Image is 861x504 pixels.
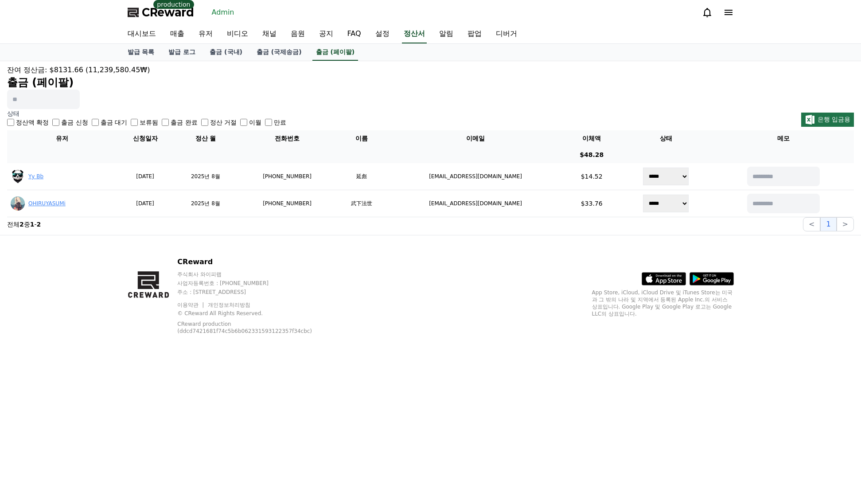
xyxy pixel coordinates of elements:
[837,217,854,231] button: >
[568,150,616,160] p: $48.28
[713,130,854,147] th: 메모
[3,281,58,303] a: Home
[387,163,564,190] td: [EMAIL_ADDRESS][DOMAIN_NAME]
[142,5,194,20] span: CReward
[337,190,387,217] td: 武下法世
[820,217,836,231] button: 1
[28,200,66,207] a: OHIRUYASUMi
[274,118,286,127] label: 만료
[7,220,41,229] p: 전체 중 -
[37,221,41,228] strong: 2
[337,163,387,190] td: 延​彪
[23,294,38,301] span: Home
[208,5,238,20] a: Admin
[7,109,286,118] p: 상태
[121,25,163,43] a: 대시보드
[337,130,387,147] th: 이름
[19,221,24,228] strong: 2
[121,44,162,61] a: 발급 목록
[173,190,238,217] td: 2025년 8월
[801,113,854,127] button: 은행 입금용
[208,302,250,308] a: 개인정보처리방침
[177,280,333,287] p: 사업자등록번호 : [PHONE_NUMBER]
[117,190,174,217] td: [DATE]
[191,25,220,43] a: 유저
[131,294,153,301] span: Settings
[7,75,854,90] h2: 출금 (페이팔)
[564,130,619,147] th: 이체액
[432,25,460,43] a: 알림
[489,25,524,43] a: 디버거
[173,130,238,147] th: 정산 월
[312,44,358,61] a: 출금 (페이팔)
[312,25,340,43] a: 공지
[592,289,734,317] p: App Store, iCloud, iCloud Drive 및 iTunes Store는 미국과 그 밖의 나라 및 지역에서 등록된 Apple Inc.의 서비스 상표입니다. Goo...
[568,172,616,181] p: $14.52
[171,118,197,127] label: 출금 완료
[387,190,564,217] td: [EMAIL_ADDRESS][DOMAIN_NAME]
[818,116,850,123] span: 은행 입금용
[7,66,47,74] span: 잔여 정산금:
[177,320,319,335] p: CReward production (ddcd7421681f74c5b6b062331593122357f34cbc)
[568,199,616,208] p: $33.76
[140,118,158,127] label: 보류됨
[30,221,35,228] strong: 1
[61,118,88,127] label: 출금 신청
[177,302,205,308] a: 이용약관
[177,310,333,317] p: © CReward All Rights Reserved.
[128,5,194,20] a: CReward
[255,25,284,43] a: 채널
[402,25,427,43] a: 정산서
[173,163,238,190] td: 2025년 8월
[803,217,820,231] button: <
[11,196,25,211] img: YY02Feb%201,%202025084724_194c4dfe65bc54accc0021efd9d1c3d9119ff30dbaf01d5bc5abb72f4e9961ee.webp
[619,130,713,147] th: 상태
[7,130,117,147] th: 유저
[238,190,337,217] td: [PHONE_NUMBER]
[220,25,255,43] a: 비디오
[387,130,564,147] th: 이메일
[117,130,174,147] th: 신청일자
[58,281,114,303] a: Messages
[161,44,203,61] a: 발급 로그
[368,25,397,43] a: 설정
[249,44,309,61] a: 출금 (국제송금)
[238,163,337,190] td: [PHONE_NUMBER]
[203,44,249,61] a: 출금 (국내)
[16,118,49,127] label: 정산액 확정
[163,25,191,43] a: 매출
[117,163,174,190] td: [DATE]
[114,281,170,303] a: Settings
[177,289,333,296] p: 주소 : [STREET_ADDRESS]
[74,295,100,302] span: Messages
[101,118,127,127] label: 출금 대기
[249,118,261,127] label: 이월
[238,130,337,147] th: 전화번호
[284,25,312,43] a: 음원
[50,66,150,74] span: $8131.66 (11,239,580.45₩)
[340,25,368,43] a: FAQ
[460,25,489,43] a: 팝업
[11,169,25,184] img: ACg8ocIq9Nbx8HkU0ZWtTc30rU98jDb0d6ontB9rgMruiLdvO5AU4jVO=s96-c
[177,257,333,267] p: CReward
[210,118,237,127] label: 정산 거절
[28,173,43,180] a: Yy Bb
[177,271,333,278] p: 주식회사 와이피랩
